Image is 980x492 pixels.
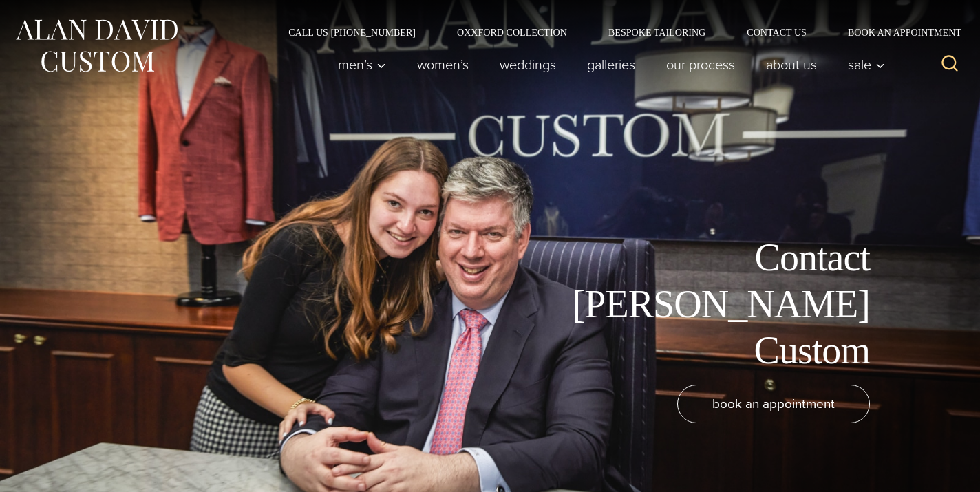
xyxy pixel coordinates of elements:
a: Book an Appointment [827,28,966,37]
img: Alan David Custom [14,15,179,76]
a: About Us [751,51,833,78]
a: Women’s [402,51,484,78]
span: book an appointment [712,394,835,414]
h1: Contact [PERSON_NAME] Custom [560,235,870,374]
a: book an appointment [677,385,870,423]
span: Sale [848,58,885,72]
a: Call Us [PHONE_NUMBER] [268,28,436,37]
a: Bespoke Tailoring [588,28,726,37]
nav: Secondary Navigation [268,28,966,37]
span: Men’s [338,58,386,72]
a: Oxxford Collection [436,28,588,37]
a: Galleries [572,51,651,78]
nav: Primary Navigation [323,51,893,78]
button: View Search Form [933,48,966,81]
a: weddings [484,51,572,78]
a: Our Process [651,51,751,78]
a: Contact Us [726,28,827,37]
